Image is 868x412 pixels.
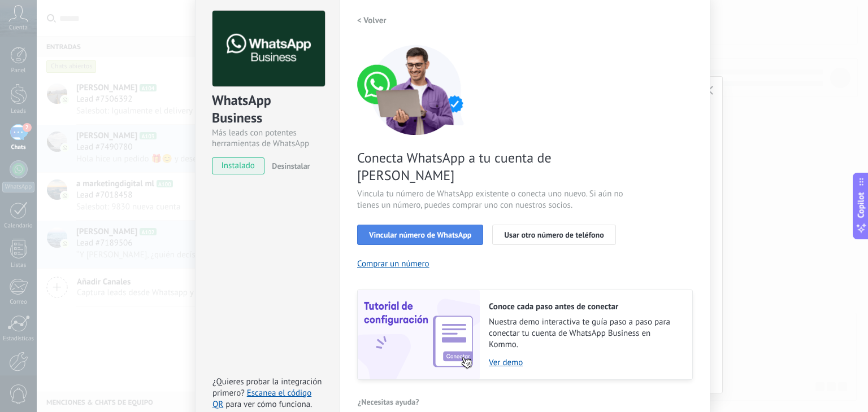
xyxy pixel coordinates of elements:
a: Ver demo [489,357,681,368]
div: WhatsApp Business [212,91,323,128]
span: ¿Quieres probar la integración primero? [212,376,322,398]
span: Vincula tu número de WhatsApp existente o conecta uno nuevo. Si aún no tienes un número, puedes c... [357,189,626,211]
span: Copilot [856,192,867,218]
span: instalado [212,157,264,174]
button: Usar otro número de teléfono [492,225,615,245]
span: Conecta WhatsApp a tu cuenta de [PERSON_NAME] [357,149,626,184]
span: Usar otro número de teléfono [504,231,604,239]
button: Desinstalar [267,157,310,174]
img: connect number [357,45,476,135]
h2: Conoce cada paso antes de conectar [489,301,681,312]
span: Nuestra demo interactiva te guía paso a paso para conectar tu cuenta de WhatsApp Business en Kommo. [489,317,681,350]
span: ¿Necesitas ayuda? [358,398,419,406]
div: Más leads con potentes herramientas de WhatsApp [212,128,323,149]
button: ¿Necesitas ayuda? [357,393,420,410]
button: Comprar un número [357,258,429,269]
h2: < Volver [357,15,387,26]
button: Vincular número de WhatsApp [357,225,483,245]
button: < Volver [357,11,387,31]
span: para ver cómo funciona. [225,399,312,410]
img: logo_main.png [212,11,325,87]
span: Vincular número de WhatsApp [369,231,471,239]
span: Desinstalar [272,161,310,171]
a: Escanea el código QR [212,388,311,410]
